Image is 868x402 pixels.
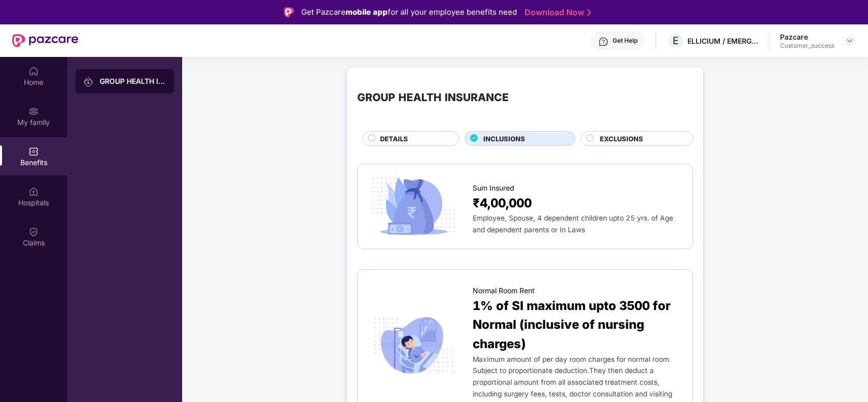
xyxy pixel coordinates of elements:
span: DETAILS [380,134,408,144]
img: svg+xml;base64,PHN2ZyB3aWR0aD0iMjAiIGhlaWdodD0iMjAiIHZpZXdCb3g9IjAgMCAyMCAyMCIgZmlsbD0ibm9uZSIgeG... [28,106,39,116]
div: Get Pazcare for all your employee benefits need [301,6,517,18]
div: Customer_success [780,42,834,50]
img: svg+xml;base64,PHN2ZyBpZD0iSGVscC0zMngzMiIgeG1sbnM9Imh0dHA6Ly93d3cudzMub3JnLzIwMDAvc3ZnIiB3aWR0aD... [598,37,609,47]
img: svg+xml;base64,PHN2ZyBpZD0iRHJvcGRvd24tMzJ4MzIiIHhtbG5zPSJodHRwOi8vd3d3LnczLm9yZy8yMDAwL3N2ZyIgd2... [846,37,854,45]
img: Stroke [587,7,591,18]
span: Sum Insured [473,182,514,194]
img: icon [368,174,459,238]
strong: mobile app [345,7,388,17]
img: New Pazcare Logo [12,34,78,47]
a: Download Now [525,7,588,18]
span: 1% of SI maximum upto 3500 for Normal (inclusive of nursing charges) [473,296,682,354]
span: Employee, Spouse, 4 dependent children upto 25 yrs. of Age and dependent parents or In Laws [473,214,673,234]
img: svg+xml;base64,PHN2ZyBpZD0iSG9zcGl0YWxzIiB4bWxucz0iaHR0cDovL3d3dy53My5vcmcvMjAwMC9zdmciIHdpZHRoPS... [28,187,39,197]
div: ELLICIUM / EMERGYS SOLUTIONS PRIVATE LIMITED [687,36,759,46]
img: svg+xml;base64,PHN2ZyBpZD0iSG9tZSIgeG1sbnM9Imh0dHA6Ly93d3cudzMub3JnLzIwMDAvc3ZnIiB3aWR0aD0iMjAiIG... [28,66,39,76]
div: Get Help [613,37,638,45]
div: Pazcare [780,32,834,42]
img: svg+xml;base64,PHN2ZyBpZD0iQmVuZWZpdHMiIHhtbG5zPSJodHRwOi8vd3d3LnczLm9yZy8yMDAwL3N2ZyIgd2lkdGg9Ij... [28,146,39,157]
span: Normal Room Rent [473,285,535,296]
span: EXCLUSIONS [600,134,643,144]
img: svg+xml;base64,PHN2ZyB3aWR0aD0iMjAiIGhlaWdodD0iMjAiIHZpZXdCb3g9IjAgMCAyMCAyMCIgZmlsbD0ibm9uZSIgeG... [83,77,94,87]
span: E [673,35,679,47]
div: GROUP HEALTH INSURANCE [357,89,509,106]
img: icon [368,314,459,378]
div: GROUP HEALTH INSURANCE [100,76,166,86]
img: Logo [284,7,294,17]
span: INCLUSIONS [483,134,525,144]
img: svg+xml;base64,PHN2ZyBpZD0iQ2xhaW0iIHhtbG5zPSJodHRwOi8vd3d3LnczLm9yZy8yMDAwL3N2ZyIgd2lkdGg9IjIwIi... [28,227,39,237]
span: ₹4,00,000 [473,194,532,213]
